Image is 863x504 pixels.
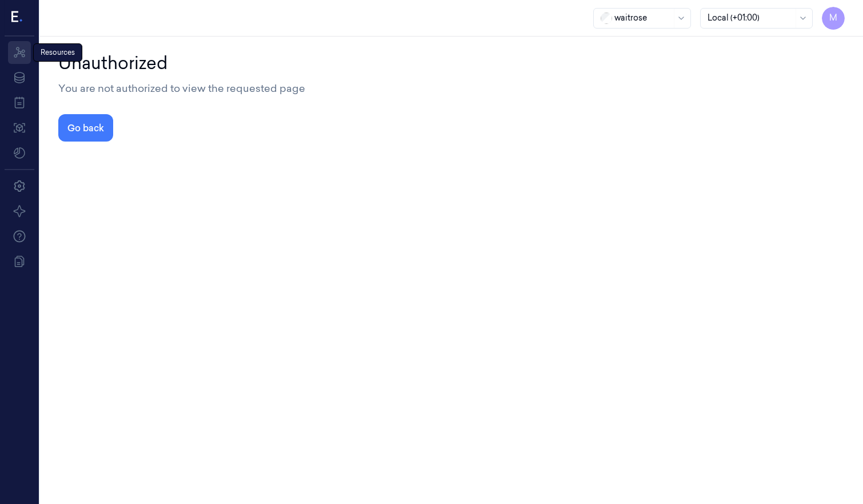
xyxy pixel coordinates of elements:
[58,114,113,142] button: Go back
[58,50,845,76] div: Unauthorized
[33,43,82,62] div: Resources
[58,80,845,96] div: You are not authorized to view the requested page
[822,7,845,30] button: M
